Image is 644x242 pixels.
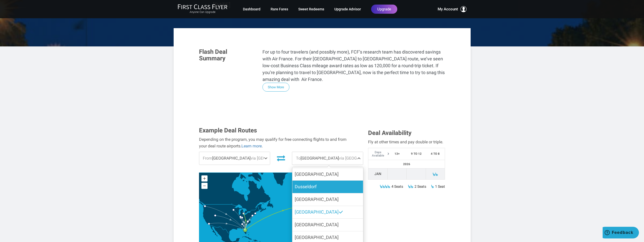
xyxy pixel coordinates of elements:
span: [GEOGRAPHIC_DATA] [295,171,339,178]
a: Learn more [241,144,262,148]
g: Boston [254,212,259,214]
a: Dashboard [243,5,260,14]
g: Salt Lake City [214,214,219,216]
path: Puerto Rico [259,241,261,241]
span: via [GEOGRAPHIC_DATA] [339,156,384,161]
g: Seattle [204,205,208,207]
img: First Class Flyer [178,4,227,9]
g: Minneapolis [233,209,237,211]
th: Days Available [368,148,388,160]
path: Dominican Republic [254,240,258,242]
p: For up to four travelers (and possibly more), FCF’s research team has discovered savings with Air... [262,48,445,83]
th: 2026 [368,160,445,168]
button: Invert Route Direction [274,152,288,164]
div: Fly at other times and pay double or triple. [368,139,445,145]
button: Show More [262,83,289,92]
g: New York [251,215,256,217]
span: [GEOGRAPHIC_DATA] [295,209,339,216]
span: [GEOGRAPHIC_DATA] [295,221,339,229]
div: Depending on the program, you may qualify for free connecting flights to and from your deal route... [199,136,349,149]
th: 9 to 12 [407,148,426,160]
iframe: Opens a widget where you can find more information [603,227,639,239]
span: Example Deal Routes [199,127,257,134]
span: From [203,156,212,161]
span: 4 Seats [391,183,403,189]
span: [GEOGRAPHIC_DATA] [199,152,270,165]
a: Upgrade Advisor [334,5,361,14]
span: [GEOGRAPHIC_DATA] [295,196,339,203]
span: My Account [438,6,458,12]
th: 4 to 8 [426,148,445,160]
path: Jamaica [248,241,250,242]
g: Cincinnati [241,217,245,219]
td: Jan [368,168,388,179]
g: Los Angeles [208,223,212,225]
g: Atlanta [241,223,245,225]
a: First Class FlyerAnyone Can Upgrade [178,4,227,14]
path: Haiti [252,240,255,242]
path: Cuba [242,236,252,240]
g: Detroit [242,212,247,214]
g: Orlando [243,228,251,232]
g: Raleigh Durham [247,220,251,222]
a: Rare Fares [271,5,288,14]
a: Upgrade [371,5,397,14]
span: via [GEOGRAPHIC_DATA] [251,156,295,161]
a: Sweet Redeems [298,5,324,14]
span: [GEOGRAPHIC_DATA] [292,152,363,165]
span: To [296,156,301,161]
span: Deal Availability [368,129,411,136]
small: Anyone Can Upgrade [178,10,227,14]
g: Indianapolis [239,216,244,218]
th: 13+ [387,148,407,160]
span: 1 Seat [435,183,445,189]
span: [GEOGRAPHIC_DATA] [295,234,339,241]
h3: Flash Deal Summary [199,48,255,62]
span: 2 Seats [415,183,426,189]
span: Dusseldorf [295,183,317,191]
button: My Account [438,6,467,12]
